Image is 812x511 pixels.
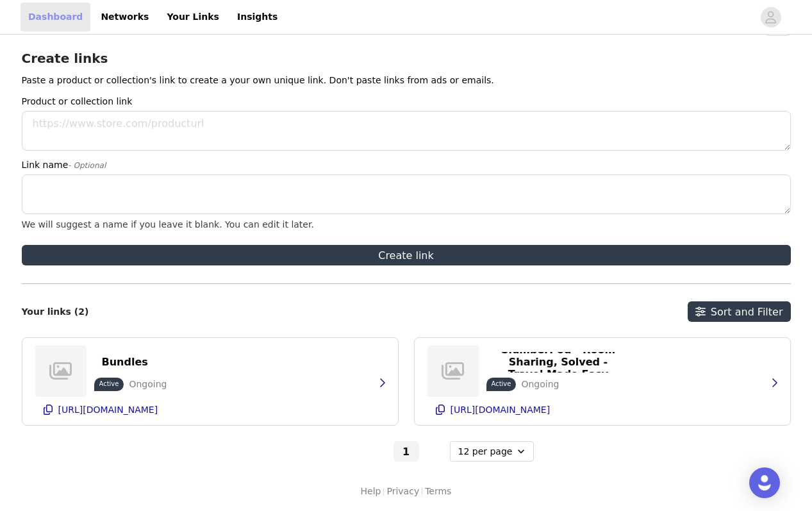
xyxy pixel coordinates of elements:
a: Networks [93,3,156,31]
p: Ongoing [129,378,167,391]
button: Go To Page 1 [394,441,419,462]
a: Terms [425,485,451,498]
button: Sort and Filter [688,301,791,322]
a: Insights [229,3,285,31]
a: Dashboard [21,3,90,31]
a: Help [361,485,381,498]
p: SlumberPod - Room Sharing, Solved - Travel Made Easy [494,344,623,380]
button: Go to previous page [365,441,391,462]
h2: Create links [22,51,791,66]
p: Ongoing [521,378,559,391]
div: We will suggest a name if you leave it blank. You can edit it later. [22,219,791,230]
button: Go to next page [422,441,447,462]
p: Bundles [102,356,148,368]
p: [URL][DOMAIN_NAME] [451,405,551,415]
button: [URL][DOMAIN_NAME] [427,399,777,420]
label: Link name [22,158,783,172]
p: Active [492,379,511,389]
button: [URL][DOMAIN_NAME] [35,399,385,420]
div: avatar [765,7,777,28]
button: SlumberPod - Room Sharing, Solved - Travel Made Easy [486,352,631,373]
a: Your Links [159,3,227,31]
h2: Your links (2) [22,306,89,317]
label: Product or collection link [22,95,783,108]
button: Bundles [94,352,156,373]
a: Privacy [386,485,419,498]
div: Open Intercom Messenger [749,467,780,498]
p: Paste a product or collection's link to create a your own unique link. Don't paste links from ads... [22,74,791,87]
p: [URL][DOMAIN_NAME] [58,405,158,415]
p: Active [99,379,119,389]
span: - Optional [68,161,106,170]
button: Create link [22,245,791,265]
